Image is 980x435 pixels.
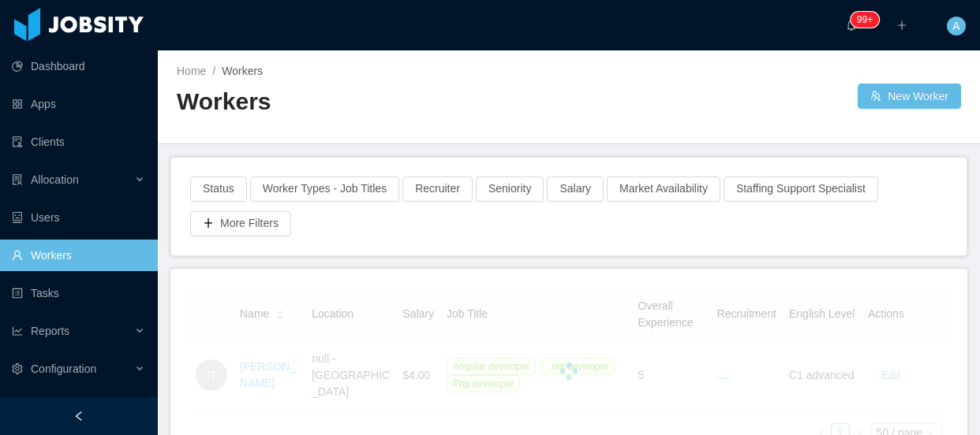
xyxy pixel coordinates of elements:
i: icon: setting [12,363,23,374]
span: / [212,65,215,77]
a: icon: appstoreApps [12,88,145,120]
span: A [952,17,959,35]
button: Seniority [476,177,544,202]
button: Worker Types - Job Titles [250,177,399,202]
span: Reports [31,325,69,337]
span: Allocation [31,173,79,186]
h2: Workers [177,86,569,118]
button: Staffing Support Specialist [724,177,878,202]
a: icon: pie-chartDashboard [12,50,145,82]
a: icon: auditClients [12,126,145,158]
span: Configuration [31,362,96,375]
span: Workers [222,65,263,77]
button: icon: usergroup-addNew Worker [858,84,961,109]
button: Status [190,177,247,202]
button: Market Availability [607,177,720,202]
a: icon: userWorkers [12,240,145,271]
button: Recruiter [402,177,473,202]
button: icon: plusMore Filters [190,211,291,236]
i: icon: plus [896,20,907,31]
i: icon: line-chart [12,325,23,336]
sup: 157 [851,12,879,28]
button: Salary [547,177,604,202]
a: Home [177,65,206,77]
i: icon: solution [12,174,23,185]
i: icon: bell [846,20,857,31]
a: icon: profileTasks [12,277,145,309]
a: icon: robotUsers [12,202,145,233]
